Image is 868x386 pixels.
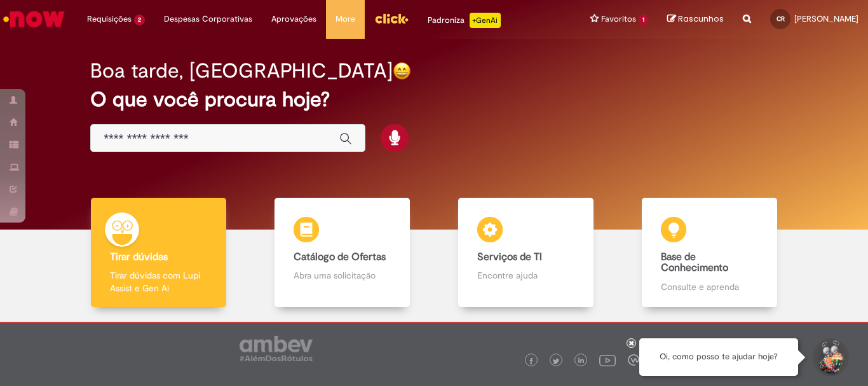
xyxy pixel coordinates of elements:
span: 2 [134,15,145,25]
div: Padroniza [428,13,501,28]
p: Encontre ajuda [477,269,574,282]
span: Rascunhos [678,13,724,25]
b: Tirar dúvidas [110,251,168,263]
img: logo_footer_youtube.png [599,352,616,368]
b: Serviços de TI [477,251,542,263]
span: CR [776,15,785,23]
img: ServiceNow [1,6,67,32]
b: Catálogo de Ofertas [294,251,386,263]
div: Oi, como posso te ajudar hoje? [639,338,798,376]
button: Iniciar Conversa de Suporte [811,338,849,376]
img: logo_footer_facebook.png [528,358,534,364]
span: Requisições [87,13,132,25]
span: Favoritos [601,13,636,25]
a: Base de Conhecimento Consulte e aprenda [618,198,801,308]
span: Aprovações [271,13,316,25]
a: Catálogo de Ofertas Abra uma solicitação [250,198,434,308]
img: logo_footer_twitter.png [553,358,559,364]
img: happy-face.png [393,62,411,80]
h2: O que você procura hoje? [90,88,778,111]
h2: Boa tarde, [GEOGRAPHIC_DATA] [90,60,393,82]
span: More [336,13,355,25]
b: Base de Conhecimento [661,251,728,275]
p: Consulte e aprenda [661,280,757,293]
a: Rascunhos [667,13,724,25]
p: +GenAi [470,13,501,28]
img: logo_footer_linkedin.png [578,357,585,365]
a: Tirar dúvidas Tirar dúvidas com Lupi Assist e Gen Ai [67,198,250,308]
img: logo_footer_ambev_rotulo_gray.png [240,336,313,361]
a: Serviços de TI Encontre ajuda [434,198,618,308]
span: Despesas Corporativas [164,13,252,25]
p: Abra uma solicitação [294,269,390,282]
span: [PERSON_NAME] [794,13,858,24]
img: logo_footer_workplace.png [628,354,639,366]
p: Tirar dúvidas com Lupi Assist e Gen Ai [110,269,207,294]
img: click_logo_yellow_360x200.png [374,9,409,28]
span: 1 [639,15,648,25]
